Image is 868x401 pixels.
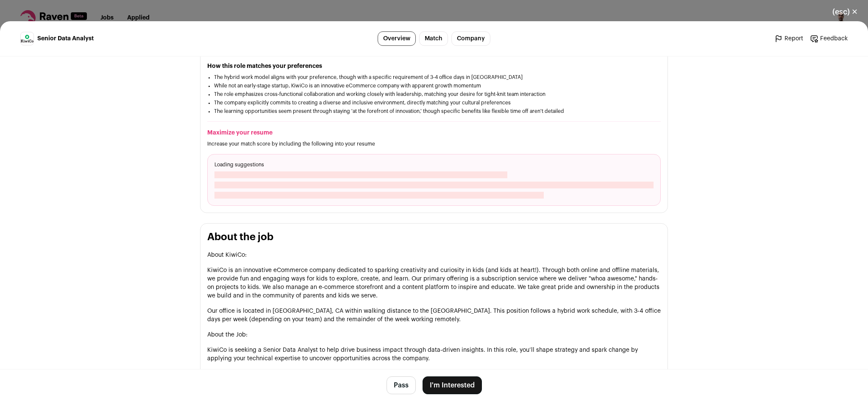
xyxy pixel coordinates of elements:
a: Overview [378,31,416,46]
a: Report [774,34,803,43]
li: The hybrid work model aligns with your preference, though with a specific requirement of 3-4 offi... [214,74,654,81]
div: Loading suggestions [207,154,661,206]
p: About the Job: [207,331,661,339]
button: I'm Interested [423,376,482,394]
li: While not an early-stage startup, KiwiCo is an innovative eCommerce company with apparent growth ... [214,82,654,89]
li: The role emphasizes cross-functional collaboration and working closely with leadership, matching ... [214,91,654,98]
h2: Maximize your resume [207,129,661,137]
button: Pass [387,376,416,394]
li: The company explicitly commits to creating a diverse and inclusive environment, directly matching... [214,99,654,106]
li: The learning opportunities seem present through staying 'at the forefront of innovation,' though ... [214,108,654,115]
button: Close modal [822,3,868,21]
p: Increase your match score by including the following into your resume [207,140,661,147]
h2: How this role matches your preferences [207,62,661,70]
p: Our office is located in [GEOGRAPHIC_DATA], CA within walking distance to the [GEOGRAPHIC_DATA]. ... [207,307,661,324]
a: Feedback [810,34,848,43]
a: Match [419,31,448,46]
img: 20de7d229871881a9779a733439eb54b71ea2aa0adfbd51291870efb8ff0c53d.png [21,35,33,42]
p: About KiwiCo: [207,251,661,259]
p: KiwiCo is seeking a Senior Data Analyst to help drive business impact through data-driven insight... [207,346,661,363]
p: KiwiCo is an innovative eCommerce company dedicated to sparking creativity and curiosity in kids ... [207,266,661,300]
h2: About the job [207,230,661,244]
span: Senior Data Analyst [37,34,94,43]
a: Company [451,31,490,46]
